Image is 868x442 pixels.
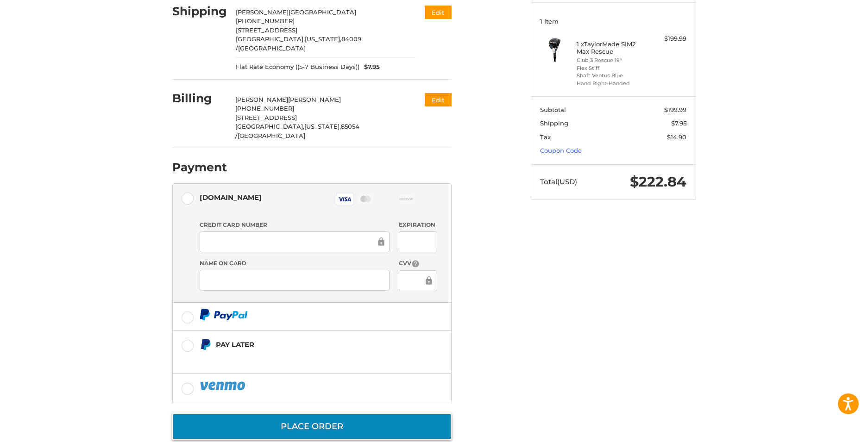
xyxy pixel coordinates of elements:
div: [DOMAIN_NAME] [200,190,262,205]
li: Shaft Ventus Blue [577,72,648,80]
span: [PERSON_NAME] [235,96,288,103]
span: Shipping [540,119,568,127]
span: [STREET_ADDRESS] [236,26,297,34]
button: Edit [425,93,452,106]
li: Hand Right-Handed [577,80,648,87]
span: [GEOGRAPHIC_DATA] [238,44,306,52]
span: [GEOGRAPHIC_DATA], [236,35,305,43]
h2: Billing [172,91,226,106]
span: [PERSON_NAME] [288,96,341,103]
img: PayPal icon [200,309,248,320]
iframe: PayPal Message 2 [200,354,393,362]
h2: Payment [172,160,227,174]
label: CVV [399,259,437,268]
span: Flat Rate Economy ((5-7 Business Days)) [236,62,359,72]
span: $222.84 [630,173,686,190]
li: Flex Stiff [577,64,648,72]
button: Place Order [172,413,452,440]
span: $7.95 [359,62,380,72]
span: [GEOGRAPHIC_DATA] [289,8,356,16]
li: Club 3 Rescue 19° [577,56,648,64]
span: [PHONE_NUMBER] [235,105,294,112]
label: Name on Card [200,259,390,268]
span: Subtotal [540,106,566,113]
span: [GEOGRAPHIC_DATA], [235,123,304,130]
span: Total (USD) [540,177,577,186]
img: Pay Later icon [200,339,211,350]
h3: 1 Item [540,18,686,25]
span: [PHONE_NUMBER] [236,17,295,25]
span: $199.99 [664,106,686,113]
label: Expiration [399,221,437,229]
span: [PERSON_NAME] [236,8,289,16]
span: Tax [540,133,551,141]
span: [GEOGRAPHIC_DATA] [238,132,305,139]
img: PayPal icon [200,380,247,392]
span: 85054 / [235,123,359,139]
span: $7.95 [671,119,686,127]
span: $14.90 [667,133,686,141]
div: $199.99 [650,34,686,44]
span: [US_STATE], [304,123,341,130]
span: [US_STATE], [305,35,341,43]
label: Credit Card Number [200,221,390,229]
button: Edit [425,6,452,19]
h4: 1 x TaylorMade SIM2 Max Rescue [577,40,648,56]
div: Pay Later [216,337,393,352]
h2: Shipping [172,4,227,19]
span: [STREET_ADDRESS] [235,114,297,121]
span: 84009 / [236,35,361,52]
iframe: Google Customer Reviews [792,417,868,442]
a: Coupon Code [540,147,582,154]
